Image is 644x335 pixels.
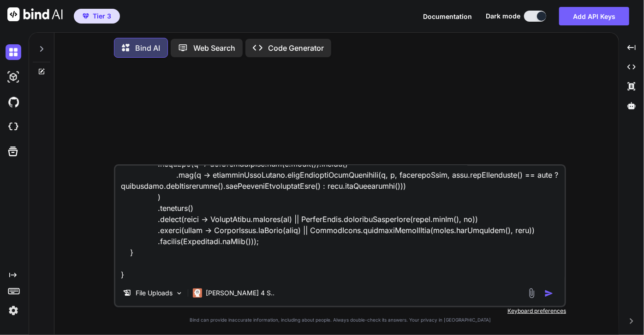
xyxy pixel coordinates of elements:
[544,289,554,298] img: icon
[6,303,21,318] img: settings
[6,44,21,60] img: darkChat
[193,288,202,298] img: Claude 4 Sonnet
[136,288,173,298] p: File Uploads
[114,307,566,315] p: Keyboard preferences
[486,12,520,21] span: Dark mode
[93,12,111,21] span: Tier 3
[6,94,21,110] img: githubDark
[115,166,565,280] textarea: loremip dol.si.ametc.adipi.eli; seddoe tem.in.utlab.etdoloremagnaa.enimadmin.ven.QuisNostRude; ul...
[135,42,160,54] p: Bind AI
[114,317,566,323] p: Bind can provide inaccurate information, including about people. Always double-check its answers....
[83,13,89,19] img: premium
[526,288,537,299] img: attachment
[423,12,472,21] button: Documentation
[268,42,324,54] p: Code Generator
[74,9,120,24] button: premiumTier 3
[6,69,21,85] img: darkAi-studio
[423,12,472,20] span: Documentation
[7,7,63,21] img: Bind AI
[206,288,274,298] p: [PERSON_NAME] 4 S..
[193,42,235,54] p: Web Search
[6,119,21,135] img: cloudideIcon
[559,7,629,25] button: Add API Keys
[175,289,183,297] img: Pick Models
